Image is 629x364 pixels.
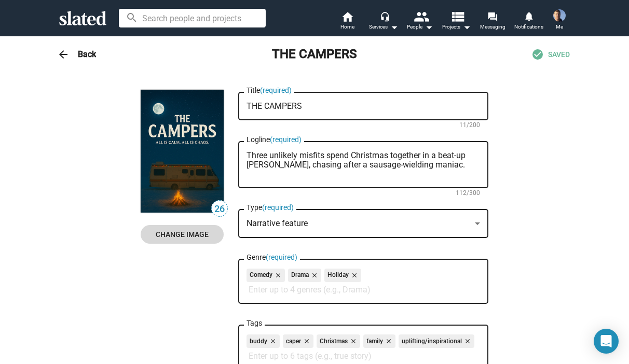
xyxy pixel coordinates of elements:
mat-icon: close [462,337,471,346]
div: Open Intercom Messenger [594,329,619,354]
span: Change Image [149,225,215,244]
h2: THE CAMPERS [272,46,357,63]
mat-icon: notifications [524,11,534,21]
button: Change Image [141,225,224,244]
mat-chip: Comedy [247,269,285,282]
mat-icon: close [349,271,358,280]
mat-icon: check_circle [531,48,544,61]
mat-icon: people [414,9,429,24]
mat-icon: headset_mic [380,11,389,21]
button: People [402,10,438,33]
span: 26 [212,202,227,216]
mat-chip: Drama [288,269,321,282]
input: Enter up to 4 genres (e.g., Drama) [249,285,482,295]
mat-chip: caper [283,334,313,348]
a: Messaging [474,10,511,33]
mat-icon: arrow_back [57,48,70,61]
mat-icon: home [341,10,353,23]
a: Home [329,10,365,33]
mat-icon: close [272,271,282,280]
mat-icon: close [383,337,392,346]
mat-icon: view_list [450,9,465,24]
img: Joel Cousins [553,9,566,22]
mat-icon: arrow_drop_down [422,21,435,33]
input: Enter up to 6 tags (e.g., true story) [249,352,482,361]
mat-icon: forum [487,11,497,21]
span: Notifications [514,21,543,33]
button: Services [365,10,402,33]
mat-icon: close [301,337,310,346]
a: Notifications [511,10,547,33]
mat-chip: family [363,334,395,348]
mat-chip: Christmas [317,334,360,348]
mat-chip: Holiday [324,269,361,282]
mat-chip: buddy [247,334,280,348]
span: Me [556,21,563,33]
span: Home [340,21,354,33]
span: Messaging [480,21,505,33]
mat-hint: 112/300 [456,189,480,198]
mat-icon: close [348,337,357,346]
mat-hint: 11/200 [459,121,480,130]
span: Projects [442,21,471,33]
button: Projects [438,10,474,33]
input: Search people and projects [119,9,266,27]
mat-icon: close [309,271,318,280]
mat-icon: arrow_drop_down [388,21,400,33]
mat-icon: close [267,337,277,346]
mat-icon: arrow_drop_down [460,21,473,33]
h3: Back [78,49,96,60]
mat-chip: uplifting/inspirational [399,334,474,348]
button: Joel CousinsMe [547,7,572,34]
img: THE CAMPERS [141,90,224,213]
span: SAVED [548,50,570,60]
div: People [407,21,433,33]
div: Services [369,21,398,33]
span: Narrative feature [247,218,308,228]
